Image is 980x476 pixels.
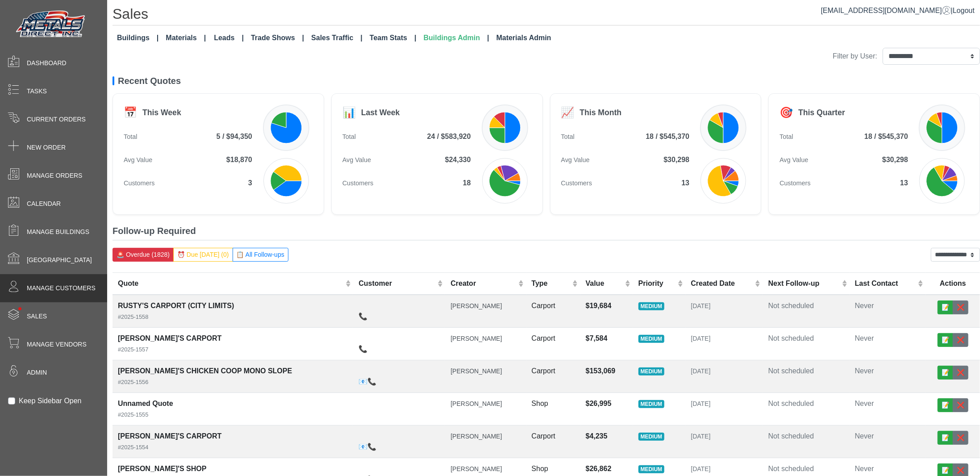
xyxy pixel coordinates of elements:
[13,8,89,41] img: Metals Direct Inc Logo
[113,29,162,47] a: Buildings
[118,465,207,472] strong: [PERSON_NAME]'S SHOP
[691,400,711,407] span: [DATE]
[821,7,951,14] a: [EMAIL_ADDRESS][DOMAIN_NAME]
[723,167,735,181] path: Frank: 1 quotes ($0)
[342,155,371,165] span: Avg Value
[113,5,980,25] h1: Sales
[768,367,814,375] span: Not scheduled
[505,173,521,181] path: Frank: 2 quotes ($0)
[780,104,793,121] div: 🎯
[953,333,968,347] button: ❌
[342,179,374,188] span: Customers
[638,367,664,376] span: MEDIUM
[723,171,739,181] path: Customercare: 2 quotes ($0)
[942,166,950,181] path: Erik: 1 quotes ($0)
[780,132,793,142] span: Total
[27,312,47,321] span: Sales
[8,294,31,323] span: •
[780,179,811,188] span: Customers
[768,432,814,440] span: Not scheduled
[124,104,137,121] div: 📅
[489,128,505,143] path: Shop: 6 quotes
[359,278,435,289] div: Customer
[450,335,502,342] span: [PERSON_NAME]
[638,433,664,441] span: MEDIUM
[118,334,221,342] strong: [PERSON_NAME]'S CARPORT
[691,278,753,289] div: Created Date
[162,29,209,47] a: Materials
[118,313,148,320] small: #2025-1558
[561,104,575,121] div: 📈
[27,227,89,237] span: Manage Buildings
[118,400,173,407] strong: Unnamed Quote
[450,367,502,375] span: [PERSON_NAME]
[938,431,953,445] button: 📝
[226,154,252,165] span: $18,870
[768,465,814,472] span: Not scheduled
[124,155,152,165] span: Avg Value
[367,443,376,451] a: 📞
[691,433,711,440] span: [DATE]
[27,115,86,124] span: Current Orders
[118,379,148,385] small: #2025-1556
[27,171,82,180] span: Manage Orders
[768,278,840,289] div: Next Follow-up
[367,378,376,385] a: 📞
[768,302,814,309] span: Not scheduled
[489,117,505,128] path: Shed: 3 quotes
[27,340,87,349] span: Manage Vendors
[27,58,67,68] span: Dashboard
[855,400,874,407] span: Never
[247,29,308,47] a: Trade Shows
[27,255,92,265] span: [GEOGRAPHIC_DATA]
[124,132,137,142] span: Total
[450,433,502,440] span: [PERSON_NAME]
[855,432,874,440] span: Never
[646,131,689,142] span: 18 / $545,370
[233,248,288,262] button: 📋 All Follow-ups
[723,112,739,143] path: Shop: 9 quotes
[586,334,608,342] strong: $7,584
[532,278,571,289] div: Type
[953,366,968,380] button: ❌
[882,154,908,165] span: $30,298
[953,301,968,314] button: ❌
[723,181,738,194] path: Mark: 2 quotes ($0)
[768,400,814,407] span: Not scheduled
[586,432,608,440] strong: $4,235
[586,367,616,375] strong: $153,069
[273,165,301,181] path: Lydia: 2 quotes ($0)
[271,112,302,143] path: Shop: 4 quotes
[691,335,711,342] span: [DATE]
[942,112,958,143] path: Shop: 9 quotes
[118,411,148,418] small: #2025-1555
[494,112,505,128] path: RV Cover: 3 quotes
[938,398,953,412] button: 📝
[663,154,689,165] span: $30,298
[494,167,505,181] path: Mark: 1 quotes ($0)
[124,179,155,188] span: Customers
[450,302,502,309] span: [PERSON_NAME]
[586,302,612,309] strong: $19,684
[526,393,580,426] td: Shop
[929,113,942,128] path: Shed: 2 quotes
[500,165,518,181] path: Customercare: 5 quotes ($0)
[934,165,945,181] path: Mark: 2 quotes ($0)
[361,107,400,118] div: Last Week
[271,112,286,128] path: RV Cover: 1 quote
[638,335,664,343] span: MEDIUM
[718,112,723,128] path: RV Cover: 1 quote
[142,107,181,118] div: This Week
[118,367,292,375] strong: [PERSON_NAME]'S CHICKEN COOP MONO SLOPE
[900,178,908,188] span: 13
[953,398,968,412] button: ❌
[450,278,516,289] div: Creator
[118,444,148,451] small: #2025-1554
[638,302,664,310] span: MEDIUM
[561,179,592,188] span: Customers
[638,278,676,289] div: Priority
[942,181,958,191] path: Jeff: 2 quotes ($0)
[27,87,47,96] span: Tasks
[359,443,367,451] a: 📧
[118,346,148,353] small: #2025-1557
